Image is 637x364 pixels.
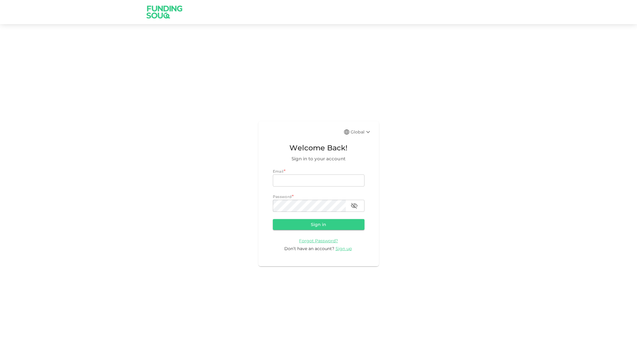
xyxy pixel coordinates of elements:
[273,155,364,162] span: Sign in to your account
[273,219,364,230] button: Sign in
[299,238,338,243] span: Forgot Password?
[273,194,292,199] span: Password
[336,246,352,251] span: Sign up
[351,128,372,136] div: Global
[273,142,364,154] span: Welcome Back!
[299,238,338,243] a: Forgot Password?
[284,246,334,251] span: Don’t have an account?
[273,200,346,212] input: password
[273,174,364,187] input: email
[273,169,284,174] span: Email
